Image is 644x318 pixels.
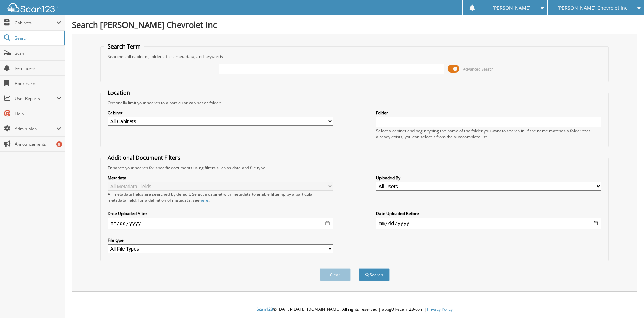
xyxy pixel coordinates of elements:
span: Scan123 [257,306,273,312]
span: User Reports [15,96,56,102]
legend: Additional Document Filters [104,154,184,161]
span: Help [15,111,61,117]
label: Folder [376,110,601,116]
div: All metadata fields are searched by default. Select a cabinet with metadata to enable filtering b... [108,191,333,203]
legend: Search Term [104,43,144,50]
span: Bookmarks [15,81,61,86]
img: scan123-logo-white.svg [7,3,58,12]
label: Metadata [108,175,333,181]
span: Admin Menu [15,126,56,132]
span: Cabinets [15,20,56,26]
span: Announcements [15,141,61,147]
span: Scan [15,50,61,56]
button: Search [359,268,390,281]
div: 5 [56,141,62,147]
input: start [108,218,333,229]
legend: Location [104,89,133,96]
input: end [376,218,601,229]
label: File type [108,237,333,243]
label: Date Uploaded After [108,211,333,216]
span: [PERSON_NAME] [492,6,531,10]
div: © [DATE]-[DATE] [DOMAIN_NAME]. All rights reserved | appg01-scan123-com | [65,301,644,318]
label: Date Uploaded Before [376,211,601,216]
a: here [200,197,208,203]
span: Advanced Search [463,66,494,72]
span: Reminders [15,65,61,71]
label: Uploaded By [376,175,601,181]
span: Search [15,35,60,41]
a: Privacy Policy [427,306,453,312]
div: Searches all cabinets, folders, files, metadata, and keywords [104,54,605,60]
div: Select a cabinet and begin typing the name of the folder you want to search in. If the name match... [376,128,601,140]
button: Clear [320,268,351,281]
label: Cabinet [108,110,333,116]
div: Enhance your search for specific documents using filters such as date and file type. [104,165,605,171]
span: [PERSON_NAME] Chevrolet Inc [557,6,627,10]
div: Optionally limit your search to a particular cabinet or folder [104,100,605,106]
h1: Search [PERSON_NAME] Chevrolet Inc [72,19,637,30]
